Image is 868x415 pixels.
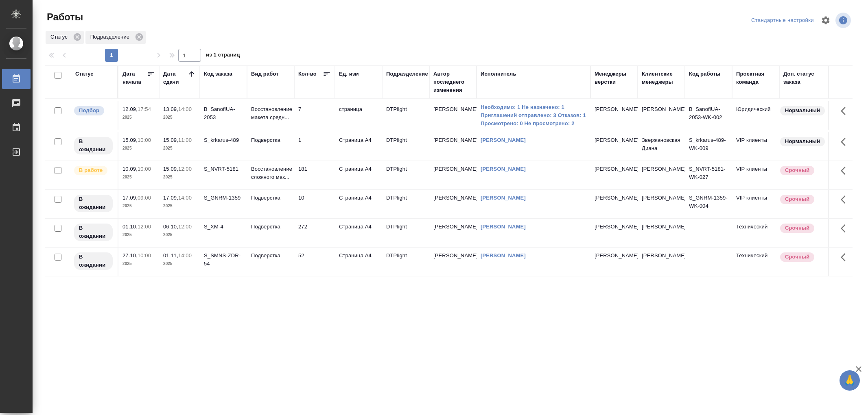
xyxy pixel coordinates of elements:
div: Статус [75,70,94,78]
td: S_NVRT-5181-WK-027 [685,161,732,189]
div: Клиентские менеджеры [642,70,681,86]
td: Юридический [732,101,779,130]
td: [PERSON_NAME] [429,161,477,189]
div: B_SanofiUA-2053 [204,105,243,122]
p: 2025 [163,173,196,181]
td: 52 [294,248,335,276]
p: В работе [79,166,103,174]
p: [PERSON_NAME] [595,165,634,173]
div: Дата начала [122,70,147,86]
p: 14:00 [178,252,192,259]
td: B_SanofiUA-2053-WK-002 [685,101,732,130]
p: 2025 [122,173,155,181]
p: 10:00 [138,137,151,143]
p: 2025 [122,231,155,239]
span: Настроить таблицу [816,11,835,30]
td: 1 [294,132,335,161]
td: DTPlight [382,132,429,161]
p: Нормальный [785,106,820,115]
p: 2025 [163,144,196,152]
div: Исполнитель [481,70,516,78]
p: 12:00 [178,224,192,230]
p: 15.09, [122,137,138,143]
p: 15.09, [163,166,178,172]
p: 10:00 [138,166,151,172]
p: 2025 [163,260,196,268]
p: В ожидании [79,224,108,240]
div: Исполнитель назначен, приступать к работе пока рано [73,223,114,242]
div: Исполнитель назначен, приступать к работе пока рано [73,194,114,213]
p: 13.09, [163,106,178,112]
div: Подразделение [85,31,146,44]
button: Здесь прячутся важные кнопки [836,219,855,238]
p: 2025 [122,260,155,268]
td: 7 [294,101,335,130]
td: 272 [294,219,335,247]
p: Подверстка [251,252,290,260]
a: [PERSON_NAME] [481,166,526,172]
div: Код работы [689,70,720,78]
td: [PERSON_NAME] [638,101,685,130]
p: [PERSON_NAME] [595,252,634,260]
p: Нормальный [785,137,820,146]
td: DTPlight [382,161,429,189]
p: Восстановление сложного мак... [251,165,290,181]
p: 06.10, [163,224,178,230]
div: split button [749,14,816,27]
button: Здесь прячутся важные кнопки [836,190,855,209]
div: Исполнитель выполняет работу [73,165,114,176]
td: VIP клиенты [732,161,779,189]
p: Срочный [785,195,809,203]
p: В ожидании [79,195,108,211]
div: S_XM-4 [204,223,243,231]
p: Срочный [785,224,809,232]
p: 17.09, [163,195,178,201]
button: Здесь прячутся важные кнопки [836,132,855,152]
td: Технический [732,248,779,276]
p: Подверстка [251,136,290,144]
p: 12:00 [138,224,151,230]
td: 181 [294,161,335,189]
div: Статус [46,31,84,44]
td: Технический [732,219,779,247]
td: Звержановская Диана [638,132,685,161]
p: 2025 [122,202,155,210]
td: Страница А4 [335,219,382,247]
p: [PERSON_NAME] [595,105,634,113]
td: [PERSON_NAME] [429,219,477,247]
td: [PERSON_NAME] [429,248,477,276]
div: Можно подбирать исполнителей [73,105,114,116]
td: Страница А4 [335,132,382,161]
p: 14:00 [178,106,192,112]
p: 17:54 [138,106,151,112]
div: Исполнитель назначен, приступать к работе пока рано [73,252,114,271]
p: 10:00 [138,252,151,259]
p: Срочный [785,253,809,261]
p: 2025 [122,113,155,122]
td: S_GNRM-1359-WK-004 [685,190,732,218]
div: Исполнитель назначен, приступать к работе пока рано [73,136,114,155]
td: Страница А4 [335,161,382,189]
button: 🙏 [840,370,860,391]
a: [PERSON_NAME] [481,252,526,259]
span: Работы [45,11,83,24]
div: S_SMNS-ZDR-54 [204,252,243,268]
td: VIP клиенты [732,132,779,161]
p: 12.09, [122,106,138,112]
div: Вид работ [251,70,279,78]
div: Подразделение [386,70,428,78]
a: [PERSON_NAME] [481,137,526,143]
p: 01.10, [122,224,138,230]
div: Проектная команда [736,70,775,86]
p: 2025 [163,113,196,122]
span: 🙏 [843,372,857,389]
a: [PERSON_NAME] [481,224,526,230]
td: DTPlight [382,190,429,218]
p: 10.09, [122,166,138,172]
p: [PERSON_NAME] [595,223,634,231]
td: VIP клиенты [732,190,779,218]
p: 14:00 [178,195,192,201]
p: [PERSON_NAME] [595,194,634,202]
td: [PERSON_NAME] [638,161,685,189]
td: [PERSON_NAME] [429,132,477,161]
